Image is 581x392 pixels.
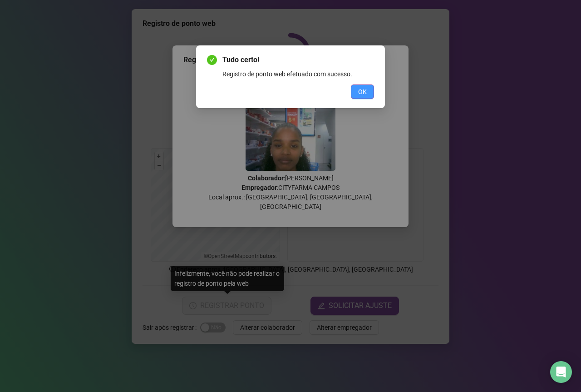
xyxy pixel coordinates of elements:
[358,87,367,97] span: OK
[550,361,572,383] div: Open Intercom Messenger
[351,84,374,99] button: OK
[222,55,374,65] span: Tudo certo!
[207,55,217,65] span: check-circle
[222,69,374,79] div: Registro de ponto web efetuado com sucesso.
